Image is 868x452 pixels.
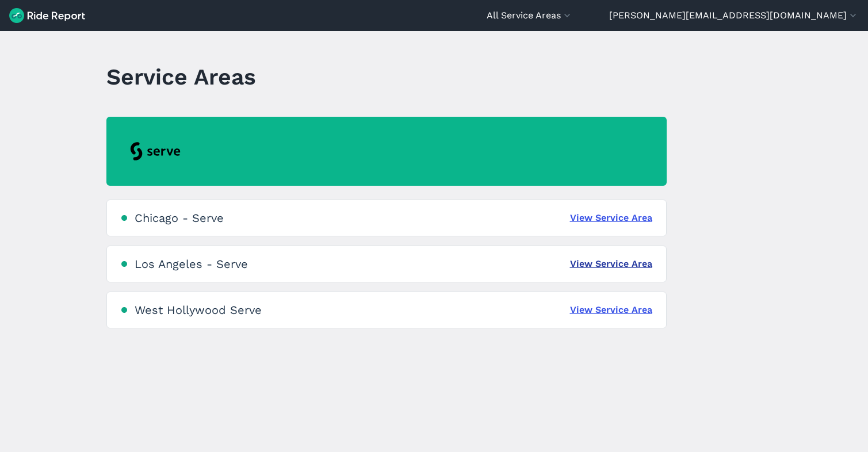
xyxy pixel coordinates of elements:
a: View Service Area [570,303,652,317]
h1: Service Areas [106,61,256,93]
img: Serve Robotics [120,136,190,167]
div: West Hollywood Serve [135,303,262,317]
a: View Service Area [570,211,652,225]
a: View Service Area [570,257,652,271]
div: Los Angeles - Serve [135,257,248,271]
div: Chicago - Serve [135,211,224,225]
img: Ride Report [9,8,85,23]
button: [PERSON_NAME][EMAIL_ADDRESS][DOMAIN_NAME] [609,9,859,22]
button: All Service Areas [487,9,573,22]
